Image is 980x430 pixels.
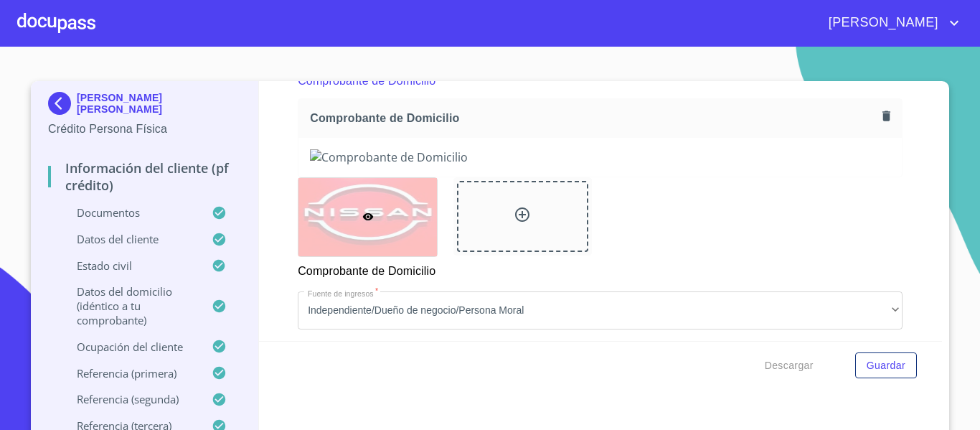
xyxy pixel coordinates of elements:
p: Referencia (segunda) [48,392,212,406]
p: Datos del cliente [48,232,212,246]
p: Comprobante de Domicilio [298,73,435,90]
button: account of current user [818,11,963,34]
p: Ocupación del Cliente [48,340,212,354]
div: [PERSON_NAME] [PERSON_NAME] [48,92,241,121]
p: Información del cliente (PF crédito) [48,159,241,194]
span: Guardar [867,357,905,375]
p: Datos del domicilio (idéntico a tu comprobante) [48,284,212,327]
span: Descargar [765,357,814,375]
img: Docupass spot blue [48,92,77,115]
button: Descargar [759,352,819,379]
p: Estado Civil [48,258,212,273]
img: Comprobante de Domicilio [310,149,890,165]
span: [PERSON_NAME] [818,11,946,34]
p: Referencia (primera) [48,366,212,380]
p: Documentos [48,205,212,220]
button: Guardar [855,352,917,379]
p: Crédito Persona Física [48,121,241,138]
div: Independiente/Dueño de negocio/Persona Moral [298,291,903,330]
p: Comprobante de Domicilio [298,257,436,280]
span: Comprobante de Domicilio [310,111,877,126]
p: [PERSON_NAME] [PERSON_NAME] [77,92,241,115]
